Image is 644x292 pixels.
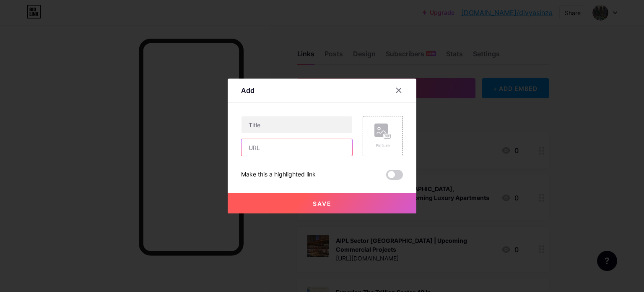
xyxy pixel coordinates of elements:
input: Title [241,116,352,133]
span: Save [313,200,332,207]
div: Add [241,85,254,95]
button: Save [228,193,416,213]
div: Picture [374,142,391,149]
div: Make this a highlighted link [241,170,316,180]
input: URL [241,139,352,156]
